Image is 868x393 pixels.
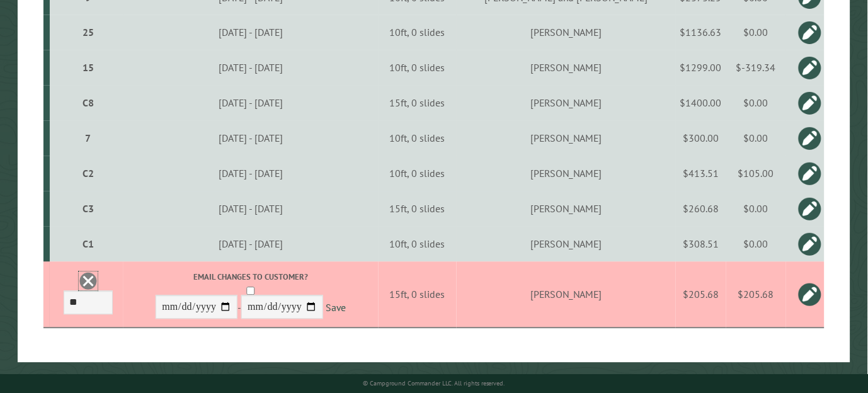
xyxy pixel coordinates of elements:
div: C8 [55,97,122,110]
div: - [125,271,377,322]
td: $260.68 [676,191,726,227]
td: $105.00 [726,156,786,191]
div: [DATE] - [DATE] [125,62,377,74]
div: C1 [55,238,122,251]
td: $308.51 [676,227,726,262]
td: $-319.34 [726,50,786,86]
td: 15ft, 0 slides [379,262,457,328]
td: [PERSON_NAME] [457,50,676,86]
div: [DATE] - [DATE] [125,238,377,251]
a: Delete this reservation [79,272,98,291]
td: 10ft, 0 slides [379,121,457,156]
td: $413.51 [676,156,726,191]
div: 25 [55,26,122,39]
td: 15ft, 0 slides [379,86,457,121]
td: 10ft, 0 slides [379,15,457,50]
td: [PERSON_NAME] [457,262,676,328]
td: $1400.00 [676,86,726,121]
td: 15ft, 0 slides [379,191,457,227]
td: [PERSON_NAME] [457,191,676,227]
label: Email changes to customer? [125,271,377,283]
td: $0.00 [726,227,786,262]
td: $1299.00 [676,50,726,86]
td: [PERSON_NAME] [457,86,676,121]
td: 10ft, 0 slides [379,50,457,86]
div: 7 [55,132,122,145]
div: [DATE] - [DATE] [125,168,377,180]
div: [DATE] - [DATE] [125,97,377,110]
div: [DATE] - [DATE] [125,203,377,215]
div: [DATE] - [DATE] [125,26,377,39]
td: $0.00 [726,15,786,50]
td: $205.68 [676,262,726,328]
td: $205.68 [726,262,786,328]
td: $0.00 [726,121,786,156]
td: $1136.63 [676,15,726,50]
td: [PERSON_NAME] [457,121,676,156]
td: 10ft, 0 slides [379,227,457,262]
td: $0.00 [726,86,786,121]
a: Save [326,302,346,314]
td: [PERSON_NAME] [457,15,676,50]
td: 10ft, 0 slides [379,156,457,191]
div: C3 [55,203,122,215]
td: $300.00 [676,121,726,156]
div: 15 [55,62,122,74]
div: [DATE] - [DATE] [125,132,377,145]
div: C2 [55,168,122,180]
td: $0.00 [726,191,786,227]
td: [PERSON_NAME] [457,156,676,191]
small: © Campground Commander LLC. All rights reserved. [363,379,505,387]
td: [PERSON_NAME] [457,227,676,262]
